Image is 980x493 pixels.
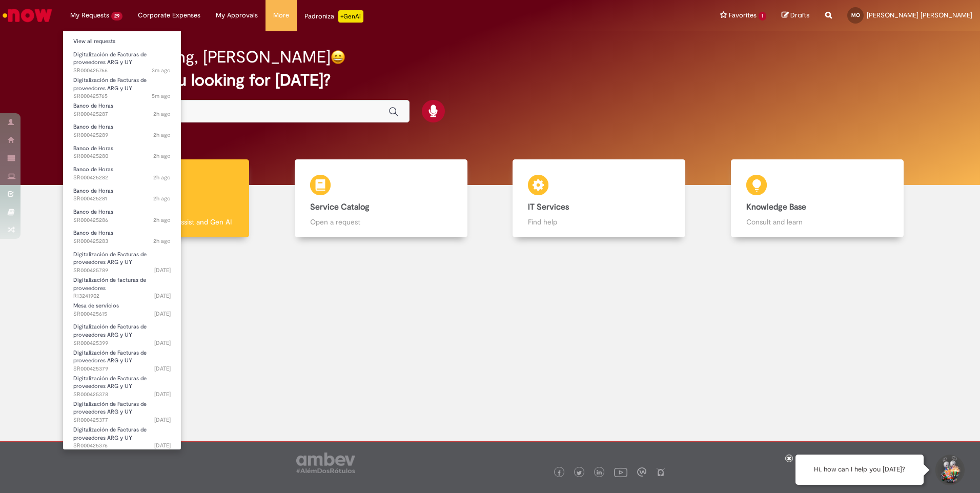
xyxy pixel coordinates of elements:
span: 2h ago [153,216,171,224]
span: [DATE] [154,292,171,300]
span: 1 [759,12,766,20]
span: SR000425280 [73,152,171,160]
img: logo_footer_facebook.png [557,470,562,476]
a: Open R13241902 : Digitalización de facturas de proveedores [63,275,181,297]
span: SR000425379 [73,365,171,373]
b: Knowledge Base [746,202,806,212]
a: Service Catalog Open a request [272,159,491,238]
span: My Approvals [216,10,258,20]
span: 2h ago [153,195,171,202]
span: [PERSON_NAME] [PERSON_NAME] [867,11,972,19]
span: Banco de Horas [73,123,113,131]
span: [DATE] [154,310,171,318]
span: SR000425615 [73,310,171,318]
span: [DATE] [154,365,171,373]
span: Digitalización de Facturas de proveedores ARG y UY [73,51,147,67]
span: Corporate Expenses [138,10,200,20]
span: Digitalización de facturas de proveedores [73,276,146,292]
a: View all requests [63,36,181,47]
span: [DATE] [154,339,171,347]
a: Drafts [782,11,810,20]
a: Open SR000425765 : Digitalización de Facturas de proveedores ARG y UY [63,75,181,97]
span: SR000425376 [73,442,171,450]
div: Padroniza [304,10,363,23]
span: Banco de Horas [73,102,113,110]
p: Find help [528,217,670,227]
span: Digitalización de Facturas de proveedores ARG y UY [73,400,147,416]
span: Digitalización de Facturas de proveedores ARG y UY [73,426,147,442]
span: [DATE] [154,442,171,449]
span: SR000425287 [73,110,171,118]
time: 20/08/2025 10:13:38 [154,310,171,318]
a: Open SR000425766 : Digitalización de Facturas de proveedores ARG y UY [63,49,181,71]
span: R13241902 [73,292,171,300]
span: Banco de Horas [73,145,113,152]
a: Open SR000425282 : Banco de Horas [63,164,181,183]
a: Open SR000425289 : Banco de Horas [63,121,181,140]
a: Open SR000425379 : Digitalización de Facturas de proveedores ARG y UY [63,347,181,369]
a: Knowledge Base Consult and learn [708,159,927,238]
img: logo_footer_workplace.png [637,467,646,477]
time: 28/08/2025 08:17:59 [153,152,171,160]
span: Favorites [729,10,757,20]
time: 28/08/2025 08:17:59 [153,174,171,181]
img: logo_footer_twitter.png [577,470,582,476]
img: logo_footer_ambev_rotulo_gray.png [296,453,355,473]
p: Consult and learn [746,217,888,227]
time: 31/07/2025 13:00:02 [154,339,171,347]
img: ServiceNow [1,5,54,26]
time: 28/08/2025 08:17:59 [153,216,171,224]
a: Open SR000425286 : Banco de Horas [63,207,181,225]
span: SR000425766 [73,67,171,75]
a: Clear up doubts Clear up doubts with Lupi Assist and Gen AI [54,159,272,238]
a: Open SR000425378 : Digitalización de Facturas de proveedores ARG y UY [63,373,181,395]
span: Digitalización de Facturas de proveedores ARG y UY [73,251,147,266]
span: [DATE] [154,391,171,398]
a: Open SR000425377 : Digitalización de Facturas de proveedores ARG y UY [63,399,181,421]
h2: Good morning, [PERSON_NAME] [88,48,331,66]
span: SR000425765 [73,92,171,100]
b: Service Catalog [310,202,370,212]
span: Mesa de servicios [73,302,119,310]
span: 5m ago [152,92,171,100]
span: SR000425378 [73,391,171,399]
img: happy-face.png [331,50,345,65]
a: Open SR000425399 : Digitalización de Facturas de proveedores ARG y UY [63,321,181,343]
span: 3m ago [152,67,171,74]
time: 28/08/2025 08:18:00 [153,131,171,139]
time: 30/07/2025 15:50:52 [154,442,171,449]
span: MO [851,12,860,18]
span: More [273,10,289,20]
span: SR000425283 [73,237,171,245]
a: Open SR000425281 : Banco de Horas [63,186,181,204]
span: 29 [111,12,122,20]
time: 25/08/2025 12:09:20 [154,266,171,274]
span: Digitalización de Facturas de proveedores ARG y UY [73,375,147,391]
a: Open SR000425789 : Digitalización de Facturas de proveedores ARG y UY [63,249,181,271]
span: 2h ago [153,174,171,181]
span: Digitalización de Facturas de proveedores ARG y UY [73,349,147,365]
time: 30/07/2025 15:56:48 [154,391,171,398]
span: [DATE] [154,266,171,274]
b: IT Services [528,202,569,212]
a: Open SR000425280 : Banco de Horas [63,143,181,162]
span: 2h ago [153,237,171,245]
ul: My Requests [63,31,181,450]
a: Open SR000425615 : Mesa de servicios [63,300,181,319]
span: SR000425377 [73,416,171,424]
p: +GenAi [338,10,363,23]
p: Open a request [310,217,452,227]
img: logo_footer_naosei.png [656,467,665,477]
time: 30/07/2025 16:18:49 [154,365,171,373]
span: Digitalización de Facturas de proveedores ARG y UY [73,323,147,339]
time: 28/08/2025 10:13:02 [152,92,171,100]
span: Banco de Horas [73,166,113,173]
h2: What are you looking for [DATE]? [88,71,892,89]
span: 2h ago [153,152,171,160]
span: Banco de Horas [73,229,113,237]
time: 28/08/2025 08:18:00 [153,110,171,118]
span: SR000425281 [73,195,171,203]
span: 2h ago [153,131,171,139]
a: Open SR000425287 : Banco de Horas [63,100,181,119]
span: Digitalización de Facturas de proveedores ARG y UY [73,76,147,92]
